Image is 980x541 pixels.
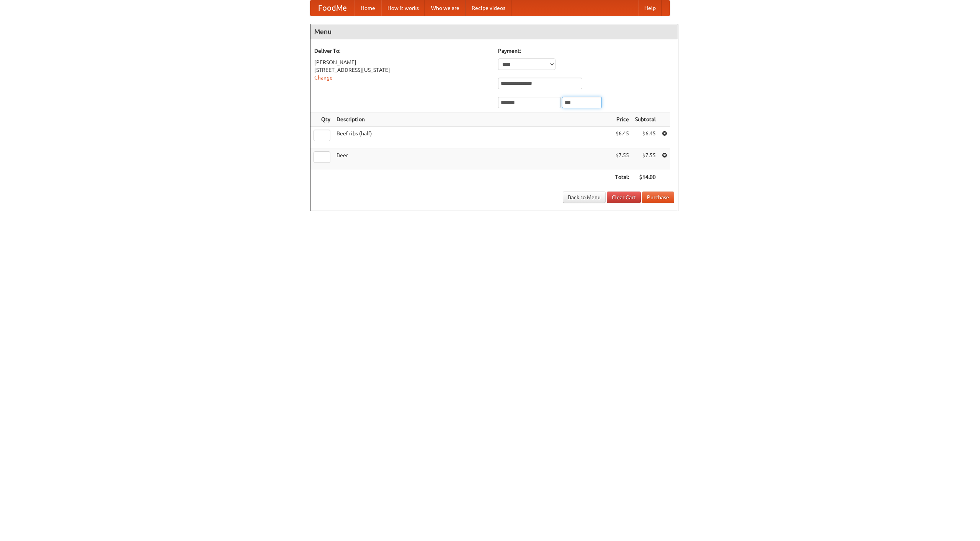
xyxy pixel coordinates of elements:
[632,112,659,127] th: Subtotal
[607,192,641,203] a: Clear Cart
[612,148,632,170] td: $7.55
[333,112,612,127] th: Description
[354,0,381,16] a: Home
[314,75,333,81] a: Change
[310,24,678,39] h4: Menu
[612,170,632,184] th: Total:
[314,58,490,66] div: [PERSON_NAME]
[465,0,511,16] a: Recipe videos
[314,66,490,74] div: [STREET_ADDRESS][US_STATE]
[333,148,612,170] td: Beer
[563,192,606,203] a: Back to Menu
[612,112,632,127] th: Price
[381,0,425,16] a: How it works
[425,0,465,16] a: Who we are
[632,170,659,184] th: $14.00
[632,148,659,170] td: $7.55
[638,0,662,16] a: Help
[314,47,490,55] h5: Deliver To:
[498,47,674,55] h5: Payment:
[333,127,612,148] td: Beef ribs (half)
[310,0,354,16] a: FoodMe
[612,127,632,148] td: $6.45
[632,127,659,148] td: $6.45
[310,112,333,127] th: Qty
[642,192,674,203] button: Purchase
